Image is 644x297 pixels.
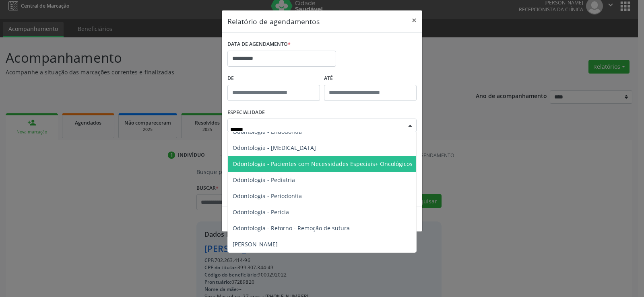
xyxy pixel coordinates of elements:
h5: Relatório de agendamentos [227,16,320,27]
span: Odontologia - Periodontia [233,192,302,200]
label: De [227,72,320,85]
label: ATÉ [324,72,417,85]
label: ESPECIALIDADE [227,107,265,119]
span: Odontologia - [MEDICAL_DATA] [233,144,316,152]
span: Odontologia - Perícia [233,208,289,216]
button: Close [406,10,422,30]
label: DATA DE AGENDAMENTO [227,38,291,51]
span: Odontologia - Retorno - Remoção de sutura [233,224,350,232]
span: [PERSON_NAME] [233,240,278,248]
span: Odontologia - Pacientes com Necessidades Especiais+ Oncológicos [233,160,413,168]
span: Odontologia - Pediatria [233,176,295,184]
